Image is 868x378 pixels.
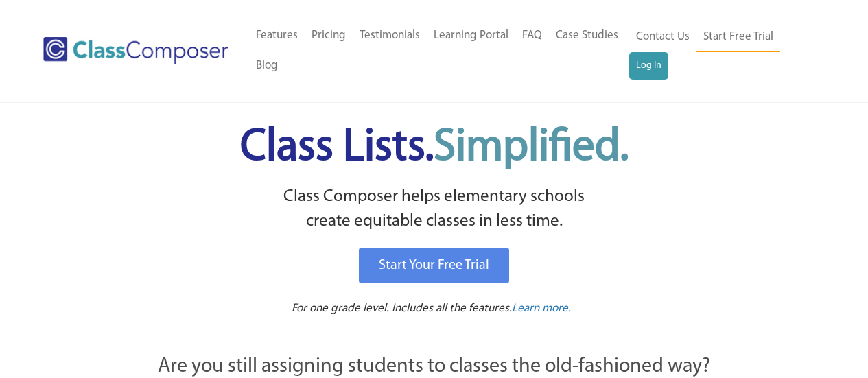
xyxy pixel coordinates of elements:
[249,21,305,51] a: Features
[359,248,509,283] a: Start Your Free Trial
[629,22,696,52] a: Contact Us
[249,21,629,81] nav: Header Menu
[379,259,489,272] span: Start Your Free Trial
[515,21,549,51] a: FAQ
[427,21,515,51] a: Learning Portal
[629,22,814,80] nav: Header Menu
[549,21,625,51] a: Case Studies
[240,126,629,170] span: Class Lists.
[512,300,571,318] a: Learn more.
[696,22,780,53] a: Start Free Trial
[512,303,571,314] span: Learn more.
[249,51,285,81] a: Blog
[353,21,427,51] a: Testimonials
[43,37,228,64] img: Class Composer
[82,185,786,235] p: Class Composer helps elementary schools create equitable classes in less time.
[305,21,353,51] a: Pricing
[292,303,512,314] span: For one grade level. Includes all the features.
[629,52,668,80] a: Log In
[434,126,629,170] span: Simplified.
